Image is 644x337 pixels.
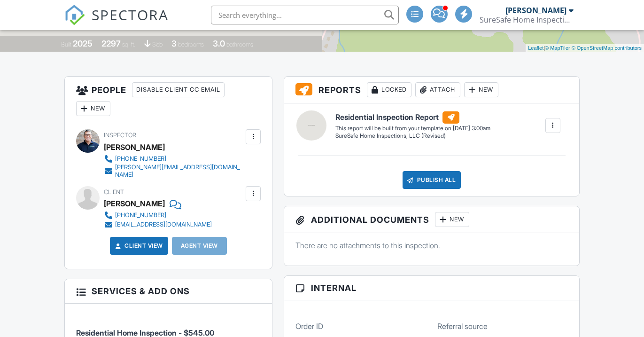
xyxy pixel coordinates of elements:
span: sq. ft. [122,41,135,48]
h3: People [65,77,272,122]
p: There are no attachments to this inspection. [295,240,568,251]
span: Inspector [104,132,136,139]
div: New [76,101,110,116]
span: Client [104,188,124,196]
input: Search everything... [211,6,399,24]
div: Attach [415,82,460,97]
div: SureSafe Home Inspections [480,15,574,24]
div: | [526,44,644,52]
a: Leaflet [528,45,543,51]
a: SPECTORA [64,13,169,32]
a: Client View [113,241,163,251]
div: [PERSON_NAME][EMAIL_ADDRESS][DOMAIN_NAME] [115,164,243,179]
div: 2297 [101,39,121,48]
div: This report will be built from your template on [DATE] 3:00am [335,125,490,132]
h3: Internal [284,276,579,300]
div: [PERSON_NAME] [104,196,165,211]
span: bedrooms [178,41,204,48]
a: © MapTiler [545,45,570,51]
div: New [464,82,498,97]
h3: Services & Add ons [65,279,272,304]
a: [PHONE_NUMBER] [104,154,243,164]
img: The Best Home Inspection Software - Spectora [64,5,85,25]
a: © OpenStreetMap contributors [572,45,642,51]
span: SPECTORA [92,5,169,24]
div: Disable Client CC Email [132,82,225,97]
div: [PERSON_NAME] [104,140,165,154]
span: slab [152,41,163,48]
span: bathrooms [226,41,253,48]
div: SureSafe Home Inspections, LLC (Revised) [335,132,490,140]
div: 3.0 [213,39,225,48]
div: [PHONE_NUMBER] [115,212,166,219]
a: [PHONE_NUMBER] [104,211,212,220]
span: Built [61,41,71,48]
h3: Reports [284,77,579,103]
h6: Residential Inspection Report [335,111,490,124]
div: Locked [367,82,411,97]
div: New [435,212,469,227]
div: [EMAIL_ADDRESS][DOMAIN_NAME] [115,221,212,228]
label: Referral source [437,321,488,331]
div: [PERSON_NAME] [505,6,566,15]
a: [EMAIL_ADDRESS][DOMAIN_NAME] [104,220,212,229]
div: [PHONE_NUMBER] [115,155,166,163]
div: Publish All [403,171,461,189]
label: Order ID [295,321,323,331]
h3: Additional Documents [284,206,579,233]
div: 3 [171,39,177,48]
a: [PERSON_NAME][EMAIL_ADDRESS][DOMAIN_NAME] [104,164,243,179]
div: 2025 [73,39,93,48]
